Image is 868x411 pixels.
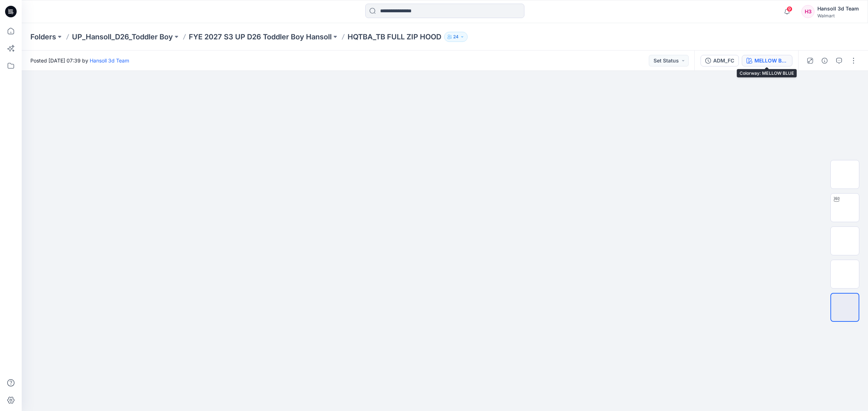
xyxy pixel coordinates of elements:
div: MELLOW BLUE [754,57,788,65]
span: Posted [DATE] 07:39 by [30,57,129,64]
div: Hansoll 3d Team [817,4,859,13]
div: Walmart [817,13,859,18]
a: Hansoll 3d Team [90,57,129,64]
button: MELLOW BLUE [742,55,792,66]
span: 9 [787,6,792,12]
a: UP_Hansoll_D26_Toddler Boy [72,32,173,42]
a: Folders [30,32,56,42]
p: 24 [453,33,459,41]
div: ADM_FC [713,57,734,65]
p: HQTBA_TB FULL ZIP HOOD [348,32,441,42]
button: ADM_FC [701,55,739,66]
a: FYE 2027 S3 UP D26 Toddler Boy Hansoll [189,32,332,42]
div: H3 [801,5,814,18]
button: 24 [444,32,468,42]
button: Details [819,55,830,66]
